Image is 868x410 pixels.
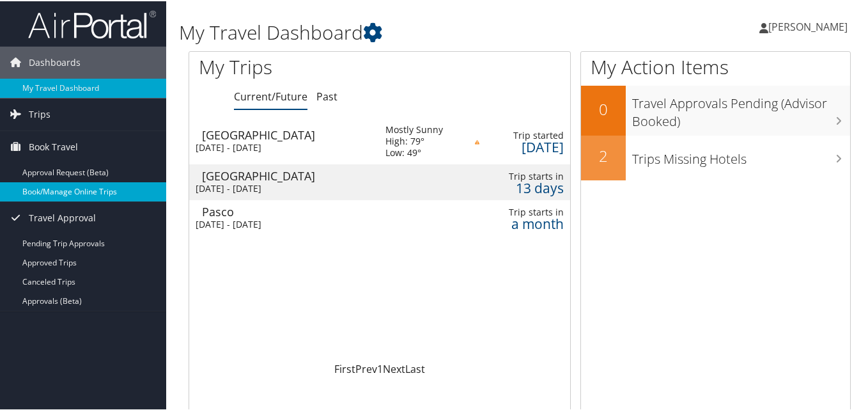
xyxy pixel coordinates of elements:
span: Travel Approval [29,201,96,233]
a: [PERSON_NAME] [759,6,860,45]
h1: My Trips [199,52,402,79]
div: Low: 49° [385,146,443,157]
span: Dashboards [29,45,81,77]
img: airportal-logo.png [28,8,156,38]
span: [PERSON_NAME] [768,19,848,33]
h1: My Travel Dashboard [179,18,633,45]
div: [GEOGRAPHIC_DATA] [202,128,373,139]
div: [DATE] - [DATE] [196,182,366,193]
a: Past [316,88,337,102]
a: Prev [355,361,377,375]
span: Book Travel [29,130,78,162]
div: Mostly Sunny [385,123,443,134]
h2: 2 [581,144,626,166]
div: 13 days [492,181,564,193]
div: Trip starts in [492,205,564,217]
div: Trip starts in [492,170,564,181]
div: a month [492,217,564,228]
div: [DATE] [492,140,564,152]
h1: My Action Items [581,52,850,79]
div: [GEOGRAPHIC_DATA] [202,169,373,180]
span: Trips [29,97,50,129]
h3: Trips Missing Hotels [632,143,850,167]
div: [DATE] - [DATE] [196,141,366,152]
a: 1 [377,361,383,375]
h2: 0 [581,97,626,119]
a: 2Trips Missing Hotels [581,134,850,179]
div: [DATE] - [DATE] [196,217,366,229]
div: High: 79° [385,134,443,146]
a: Next [383,361,405,375]
a: First [334,361,355,375]
h3: Travel Approvals Pending (Advisor Booked) [632,87,850,129]
div: Pasco [202,205,373,216]
a: 0Travel Approvals Pending (Advisor Booked) [581,84,850,134]
a: Last [405,361,425,375]
div: Trip started [492,129,564,140]
img: alert-flat-solid-caution.png [475,139,479,143]
a: Current/Future [234,88,307,102]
